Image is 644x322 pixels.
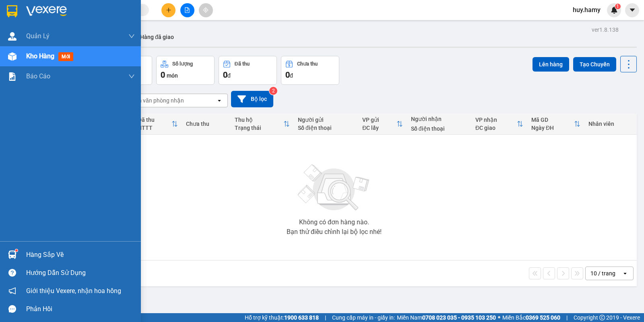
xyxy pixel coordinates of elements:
[397,313,496,322] span: Miền Nam
[287,229,382,235] div: Bạn thử điều chỉnh lại bộ lọc nhé!
[422,314,496,321] strong: 0708 023 035 - 0935 103 250
[166,7,171,13] span: plus
[161,70,165,80] span: 0
[26,71,50,81] span: Báo cáo
[7,5,17,17] img: logo-vxr
[227,72,231,79] span: đ
[138,125,172,131] div: HTTT
[216,97,223,104] svg: open
[231,113,294,135] th: Toggle SortBy
[566,313,568,322] span: |
[15,249,18,252] sup: 1
[161,3,175,17] button: plus
[180,3,194,17] button: file-add
[26,303,135,315] div: Phản hồi
[156,56,215,85] button: Số lượng0món
[231,91,273,107] button: Bộ lọc
[411,116,467,122] div: Người nhận
[297,61,318,67] div: Chưa thu
[134,113,182,135] th: Toggle SortBy
[167,72,178,79] span: món
[290,72,293,79] span: đ
[8,72,17,81] img: solution-icon
[615,4,621,9] sup: 1
[8,269,16,277] span: question-circle
[26,286,121,296] span: Giới thiệu Vexere, nhận hoa hồng
[8,250,17,259] img: warehouse-icon
[592,25,619,34] div: ver 1.8.138
[629,6,636,14] span: caret-down
[471,113,527,135] th: Toggle SortBy
[235,61,250,67] div: Đã thu
[138,117,172,123] div: Đã thu
[332,313,395,322] span: Cung cấp máy in - giấy in:
[172,61,193,67] div: Số lượng
[26,267,135,279] div: Hướng dẫn sử dụng
[245,313,319,322] span: Hỗ trợ kỹ thuật:
[269,87,277,95] sup: 2
[235,117,283,123] div: Thu hộ
[533,57,569,72] button: Lên hàng
[622,270,628,277] svg: open
[298,117,354,123] div: Người gửi
[8,305,16,313] span: message
[285,70,290,80] span: 0
[531,117,574,123] div: Mã GD
[8,287,16,295] span: notification
[203,7,208,13] span: aim
[362,117,396,123] div: VP gửi
[475,125,517,131] div: ĐC giao
[8,52,17,61] img: warehouse-icon
[8,32,17,41] img: warehouse-icon
[219,56,277,85] button: Đã thu0đ
[298,125,354,131] div: Số điện thoại
[281,56,339,85] button: Chưa thu0đ
[475,117,517,123] div: VP nhận
[590,269,615,277] div: 10 / trang
[358,113,407,135] th: Toggle SortBy
[128,33,135,39] span: down
[531,125,574,131] div: Ngày ĐH
[26,31,50,41] span: Quản Lý
[223,70,227,80] span: 0
[325,313,326,322] span: |
[284,314,319,321] strong: 1900 633 818
[566,5,607,15] span: huy.hamy
[588,121,633,127] div: Nhân viên
[128,96,184,105] div: Chọn văn phòng nhận
[235,125,283,131] div: Trạng thái
[625,3,639,17] button: caret-down
[616,4,619,9] span: 1
[573,57,616,72] button: Tạo Chuyến
[498,316,500,319] span: ⚪️
[411,125,467,132] div: Số điện thoại
[299,219,369,226] div: Không có đơn hàng nào.
[184,7,190,13] span: file-add
[526,314,560,321] strong: 0369 525 060
[128,73,135,80] span: down
[134,27,180,47] button: Hàng đã giao
[611,6,618,14] img: icon-new-feature
[26,52,54,60] span: Kho hàng
[199,3,213,17] button: aim
[58,52,73,61] span: mới
[599,315,605,320] span: copyright
[362,125,396,131] div: ĐC lấy
[294,160,374,216] img: svg+xml;base64,PHN2ZyBjbGFzcz0ibGlzdC1wbHVnX19zdmciIHhtbG5zPSJodHRwOi8vd3d3LnczLm9yZy8yMDAwL3N2Zy...
[186,121,226,127] div: Chưa thu
[26,249,135,261] div: Hàng sắp về
[527,113,584,135] th: Toggle SortBy
[502,313,560,322] span: Miền Bắc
